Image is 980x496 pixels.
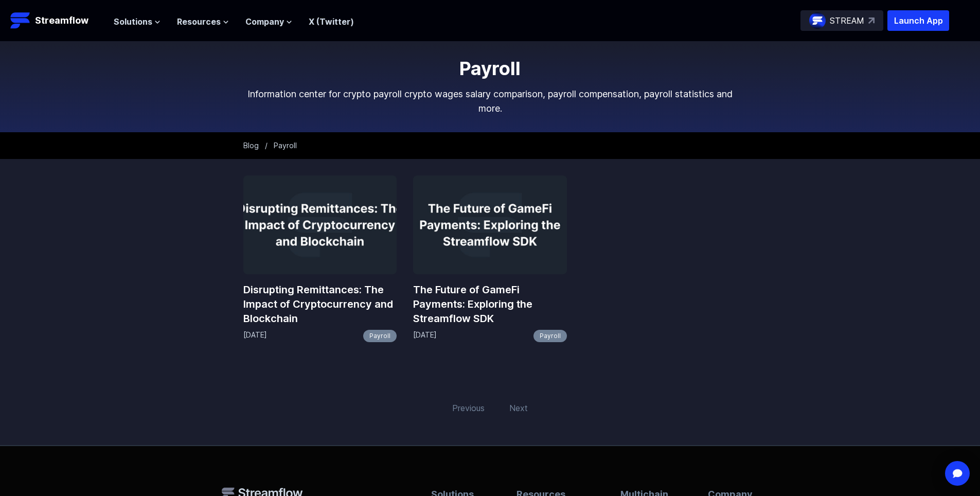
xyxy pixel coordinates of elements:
[114,15,152,28] span: Solutions
[868,17,875,24] img: top-right-arrow.svg
[177,15,229,28] button: Resources
[35,13,88,28] p: Streamflow
[243,87,737,116] p: Information center for crypto payroll crypto wages salary comparison, payroll compensation, payro...
[363,330,397,342] a: Payroll
[10,10,31,31] img: Streamflow Logo
[243,58,737,79] h1: Payroll
[243,175,397,274] img: Disrupting Remittances: The Impact of Cryptocurrency and Blockchain
[446,396,491,420] span: Previous
[10,10,103,31] a: Streamflow
[243,330,267,342] p: [DATE]
[309,16,354,27] a: X (Twitter)
[413,330,437,342] p: [DATE]
[945,461,970,486] div: Open Intercom Messenger
[809,12,826,29] img: streamflow-logo-circle.png
[245,15,284,28] span: Company
[533,330,567,342] a: Payroll
[243,141,259,150] a: Blog
[830,14,864,27] p: STREAM
[800,10,883,31] a: STREAM
[114,15,161,28] button: Solutions
[887,10,949,31] button: Launch App
[265,141,268,150] span: /
[503,396,534,420] span: Next
[413,282,567,326] a: The Future of GameFi Payments: Exploring the Streamflow SDK
[274,141,297,150] span: Payroll
[413,175,567,274] img: The Future of GameFi Payments: Exploring the Streamflow SDK
[245,15,292,28] button: Company
[177,15,221,28] span: Resources
[243,282,397,326] a: Disrupting Remittances: The Impact of Cryptocurrency and Blockchain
